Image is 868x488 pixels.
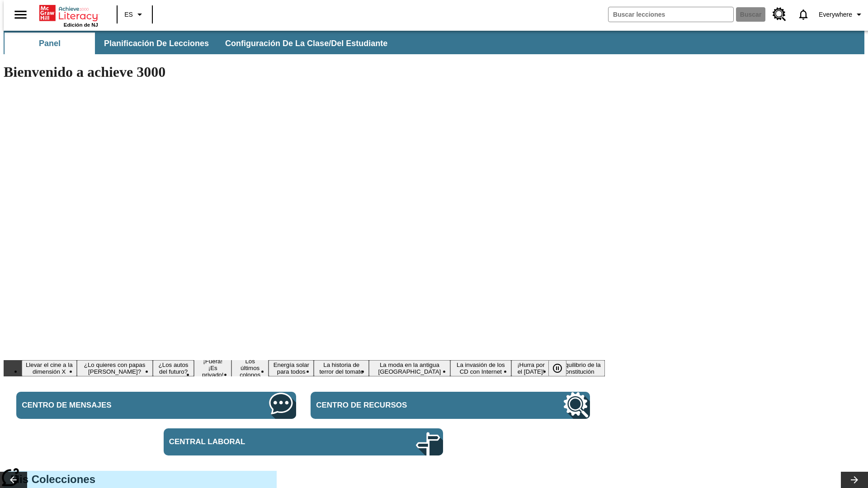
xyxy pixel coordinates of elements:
button: Diapositiva 1 Llevar el cine a la dimensión X [22,360,77,376]
div: Subbarra de navegación [4,33,396,54]
button: Abrir el menú lateral [7,1,34,28]
a: Centro de recursos, Se abrirá en una pestaña nueva. [311,392,590,419]
button: Diapositiva 6 Energía solar para todos [269,360,314,376]
button: Carrusel de lecciones, seguir [841,472,868,488]
a: Portada [39,4,98,22]
button: Diapositiva 4 ¡Fuera! ¡Es privado! [194,357,231,380]
span: Everywhere [819,10,852,19]
span: Central laboral [169,437,339,446]
button: Perfil/Configuración [815,6,868,23]
button: Diapositiva 5 Los últimos colonos [231,357,269,380]
button: Diapositiva 11 El equilibrio de la Constitución [551,360,605,376]
button: Diapositiva 8 La moda en la antigua Roma [369,360,450,376]
button: Pausar [548,360,566,376]
span: ES [124,10,133,19]
button: Diapositiva 3 ¿Los autos del futuro? [153,360,194,376]
button: Lenguaje: ES, Selecciona un idioma [120,6,149,23]
a: Central laboral [164,428,443,455]
div: Subbarra de navegación [4,31,864,54]
button: Configuración de la clase/del estudiante [218,33,395,54]
button: Diapositiva 9 La invasión de los CD con Internet [450,360,512,376]
a: Notificaciones [792,3,815,26]
span: Centro de recursos [316,401,486,410]
h3: Mis Colecciones [10,473,270,486]
input: Buscar campo [609,7,733,22]
a: Centro de mensajes [16,392,296,419]
span: Edición de NJ [64,22,98,28]
span: Centro de mensajes [22,401,192,410]
button: Diapositiva 7 La historia de terror del tomate [314,360,369,376]
div: Portada [39,3,98,28]
div: Pausar [548,360,576,376]
button: Diapositiva 10 ¡Hurra por el Día de la Constitución! [511,360,551,376]
button: Diapositiva 2 ¿Lo quieres con papas fritas? [77,360,153,376]
button: Planificación de lecciones [97,33,216,54]
a: Centro de recursos, Se abrirá en una pestaña nueva. [767,2,792,27]
button: Panel [5,33,95,54]
h1: Bienvenido a achieve 3000 [4,64,605,80]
